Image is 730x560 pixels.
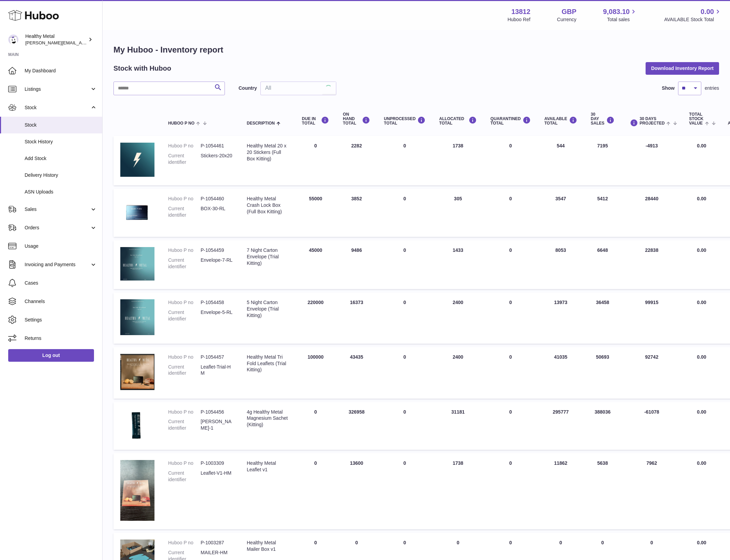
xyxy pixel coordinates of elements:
[336,240,377,289] td: 9486
[295,136,336,185] td: 0
[621,240,682,289] td: 22838
[247,121,275,126] span: Description
[25,68,97,74] span: My Dashboard
[432,136,484,185] td: 1738
[509,300,512,305] span: 0
[538,240,584,289] td: 8053
[538,402,584,450] td: 295777
[201,257,233,270] dd: Envelope-7-RL
[8,34,18,45] img: jose@healthy-metal.com
[640,117,665,126] span: 30 DAYS PROJECTED
[247,409,288,428] div: 4g Healthy Metal Magnesium Sachet (Kitting)
[538,453,584,529] td: 11862
[377,402,432,450] td: 0
[201,470,233,483] dd: Leaflet-V1-HM
[336,347,377,399] td: 43435
[697,247,706,253] span: 0.00
[25,33,87,46] div: Healthy Metal
[336,189,377,237] td: 3852
[25,86,90,92] span: Listings
[247,460,288,473] div: Healthy Metal Leaflet v1
[201,153,233,166] dd: Stickers-20x20
[509,540,512,545] span: 0
[25,189,97,195] span: ASN Uploads
[295,240,336,289] td: 45000
[247,247,288,267] div: 7 Night Carton Envelope (Trial Kitting)
[509,143,512,148] span: 0
[705,85,719,91] span: entries
[621,292,682,344] td: 99915
[168,121,194,126] span: Huboo P no
[120,247,154,281] img: product image
[168,309,201,322] dt: Current identifier
[584,292,621,344] td: 36458
[168,143,201,149] dt: Huboo P no
[25,172,97,178] span: Delivery History
[697,409,706,415] span: 0.00
[697,540,706,545] span: 0.00
[584,136,621,185] td: 7195
[168,257,201,270] dt: Current identifier
[689,112,703,126] span: Total stock value
[336,453,377,529] td: 13600
[201,143,233,149] dd: P-1054461
[25,122,97,128] span: Stock
[120,143,154,177] img: product image
[697,460,706,466] span: 0.00
[377,189,432,237] td: 0
[697,300,706,305] span: 0.00
[377,136,432,185] td: 0
[509,196,512,201] span: 0
[557,16,577,23] div: Currency
[25,104,90,111] span: Stock
[697,196,706,201] span: 0.00
[509,409,512,415] span: 0
[432,189,484,237] td: 305
[584,453,621,529] td: 5638
[295,402,336,450] td: 0
[432,453,484,529] td: 1738
[247,540,288,552] div: Healthy Metal Mailer Box v1
[201,540,233,546] dd: P-1003287
[295,347,336,399] td: 100000
[664,7,722,23] a: 0.00 AVAILABLE Stock Total
[8,349,94,361] a: Log out
[343,112,370,126] div: ON HAND Total
[336,402,377,450] td: 326958
[432,402,484,450] td: 31181
[603,7,638,23] a: 9,083.10 Total sales
[490,116,531,126] div: QUARANTINED Total
[621,347,682,399] td: 92742
[664,16,722,23] span: AVAILABLE Stock Total
[201,354,233,360] dd: P-1054457
[336,136,377,185] td: 2282
[646,62,719,74] button: Download Inventory Report
[25,206,90,213] span: Sales
[168,196,201,202] dt: Huboo P no
[584,347,621,399] td: 50693
[247,196,288,215] div: Healthy Metal Crash Lock Box (Full Box Kitting)
[25,155,97,162] span: Add Stock
[509,460,512,466] span: 0
[295,292,336,344] td: 220000
[247,143,288,162] div: Healthy Metal 20 x 20 Stickers (Full Box Kitting)
[113,44,719,55] h1: My Huboo - Inventory report
[377,347,432,399] td: 0
[201,196,233,202] dd: P-1054460
[120,460,154,521] img: product image
[432,347,484,399] td: 2400
[201,309,233,322] dd: Envelope-5-RL
[168,460,201,466] dt: Huboo P no
[120,299,154,335] img: product image
[377,240,432,289] td: 0
[168,354,201,360] dt: Huboo P no
[377,292,432,344] td: 0
[697,143,706,148] span: 0.00
[538,292,584,344] td: 13973
[25,40,137,45] span: [PERSON_NAME][EMAIL_ADDRESS][DOMAIN_NAME]
[662,85,675,91] label: Show
[295,189,336,237] td: 55000
[697,354,706,360] span: 0.00
[168,409,201,415] dt: Huboo P no
[511,7,530,16] strong: 13812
